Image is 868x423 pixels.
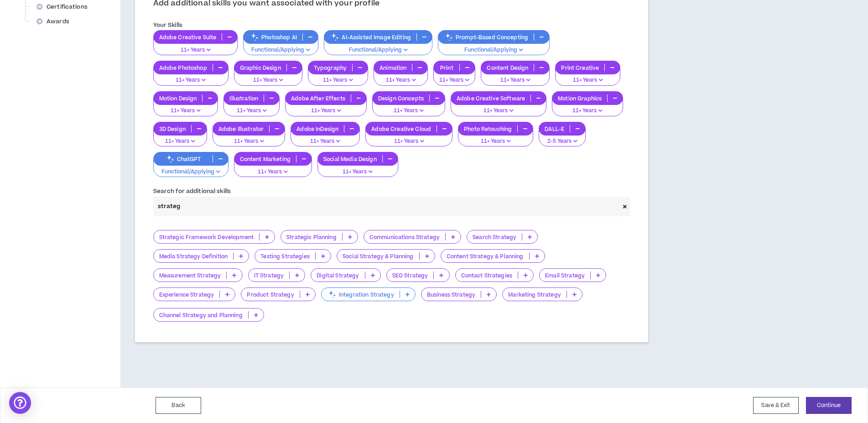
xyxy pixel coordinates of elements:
[154,272,227,279] p: Measurement Strategy
[317,160,398,178] button: 11+ Years
[555,68,620,86] button: 11+ Years
[753,397,799,414] button: Save & Exit
[444,46,544,54] p: Functional/Applying
[421,291,481,298] p: Business Strategy
[154,125,191,132] p: 3D Design
[540,272,590,279] p: Email Strategy
[387,272,434,279] p: SEO Strategy
[153,99,218,116] button: 11+ Years
[379,76,422,84] p: 11+ Years
[234,68,302,86] button: 11+ Years
[234,160,312,178] button: 11+ Years
[374,64,412,71] p: Animation
[33,0,97,13] div: Certifications
[153,197,619,216] input: (e.g. Wireframing, Web Design, A/B Testing, etc.)
[439,76,469,84] p: 11+ Years
[481,64,534,71] p: Content Design
[154,253,234,260] p: Media Strategy Definition
[33,15,78,28] div: Awards
[311,272,364,279] p: Digital Strategy
[154,312,248,319] p: Channel Strategy and Planning
[451,99,546,116] button: 11+ Years
[159,168,223,176] p: Functional/Applying
[458,130,533,147] button: 11+ Years
[539,130,586,147] button: 2-5 Years
[308,64,352,71] p: Typography
[374,68,428,86] button: 11+ Years
[234,64,286,71] p: Graphic Design
[451,95,530,102] p: Adobe Creative Software
[159,76,223,84] p: 11+ Years
[243,38,318,56] button: Functional/Applying
[154,291,220,298] p: Experience Strategy
[218,137,279,146] p: 11+ Years
[153,38,238,56] button: 11+ Years
[291,130,360,147] button: 11+ Years
[438,34,534,41] p: Prompt-Based Concepting
[539,125,570,132] p: DALL-E
[456,272,518,279] p: Contact Strategies
[229,107,274,115] p: 11+ Years
[154,234,259,240] p: Strategic Framework Development
[318,156,382,162] p: Social Media Design
[552,99,623,116] button: 11+ Years
[372,99,445,116] button: 11+ Years
[153,160,229,178] button: Functional/Applying
[249,272,290,279] p: IT Strategy
[308,68,368,86] button: 11+ Years
[159,46,232,54] p: 11+ Years
[371,137,447,146] p: 11+ Years
[153,18,182,32] label: Your Skills
[558,107,617,115] p: 11+ Years
[153,68,229,86] button: 11+ Years
[330,46,426,54] p: Functional/Applying
[552,95,607,102] p: Motion Graphics
[286,95,351,102] p: Adobe After Effects
[434,64,459,71] p: Print
[249,46,312,54] p: Functional/Applying
[296,137,354,146] p: 11+ Years
[481,68,550,86] button: 11+ Years
[324,34,416,41] p: AI-Assisted Image Editing
[433,68,475,86] button: 11+ Years
[154,156,213,162] p: ChatGPT
[223,99,280,116] button: 11+ Years
[324,38,432,56] button: Functional/Applying
[285,99,367,116] button: 11+ Years
[314,76,362,84] p: 11+ Years
[291,125,344,132] p: Adobe InDesign
[154,64,213,71] p: Adobe Photoshop
[213,125,269,132] p: Adobe Illustrator
[213,130,285,147] button: 11+ Years
[503,291,567,298] p: Marketing Strategy
[487,76,544,84] p: 11+ Years
[159,137,201,146] p: 11+ Years
[153,184,231,198] label: Search for additional skills
[441,253,529,260] p: Content Strategy & Planning
[240,76,296,84] p: 11+ Years
[457,107,541,115] p: 11+ Years
[556,64,604,71] p: Print Creative
[561,76,614,84] p: 11+ Years
[291,107,361,115] p: 11+ Years
[364,234,445,240] p: Communications Strategy
[9,392,31,414] div: Open Intercom Messenger
[240,168,306,176] p: 11+ Years
[255,253,315,260] p: Testing Strategies
[156,397,201,414] button: Back
[154,34,222,41] p: Adobe Creative Suite
[322,291,400,298] p: Integration Strategy
[545,137,580,146] p: 2-5 Years
[365,130,452,147] button: 11+ Years
[154,95,203,102] p: Motion Design
[467,234,522,240] p: Search Strategy
[281,234,342,240] p: Strategic Planning
[458,125,517,132] p: Photo Retouching
[464,137,527,146] p: 11+ Years
[378,107,439,115] p: 11+ Years
[244,34,302,41] p: Photoshop AI
[323,168,392,176] p: 11+ Years
[438,38,550,56] button: Functional/Applying
[234,156,296,162] p: Content Marketing
[241,291,299,298] p: Product Strategy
